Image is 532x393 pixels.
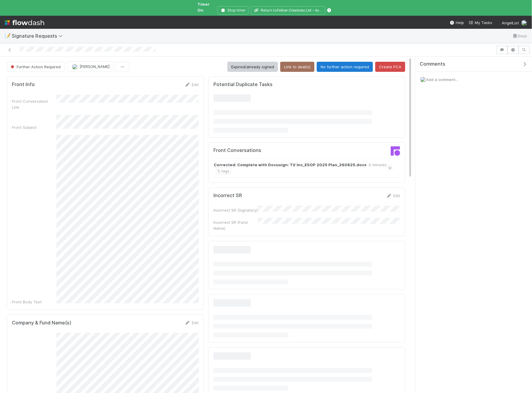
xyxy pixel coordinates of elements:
[213,148,303,153] h5: Front Conversations
[12,33,66,39] span: Signature Requests
[12,124,56,130] div: Front Subject
[251,6,325,15] button: Return toFellow Creatures Ltd - Asset Sale (36202)
[67,61,113,72] button: [PERSON_NAME]
[12,299,56,305] div: Front Body Text
[197,1,215,13] span: Timer On
[317,62,373,72] button: No further action required
[280,62,314,72] button: Link to deal(s)
[197,2,210,12] span: Timer On
[213,82,273,88] h5: Potential Duplicate Tasks
[426,77,458,82] span: Add a comment...
[521,20,527,26] img: avatar_12dd09bb-393f-4edb-90ff-b12147216d3f.png
[12,98,56,110] div: Front Conversation Link
[277,8,346,12] i: Fellow Creatures Ltd - Asset Sale (36202)
[9,64,61,69] span: Further Action Required
[386,193,400,198] a: Edit
[227,62,278,72] button: Expired/already signed
[391,146,400,156] img: front-logo-b4b721b83371efbadf0a.svg
[80,64,110,69] span: [PERSON_NAME]
[12,320,71,326] h5: Company & Fund Name(s)
[185,82,199,87] a: Edit
[218,6,248,15] button: Stop timer
[450,20,464,26] div: Help
[72,64,78,70] img: avatar_12dd09bb-393f-4edb-90ff-b12147216d3f.png
[213,219,258,231] div: Incorrect SR (Fund Name)
[185,320,199,325] a: Edit
[213,207,258,213] div: Incorrect SR (Signatory)
[214,162,366,168] strong: Corrected: Complete with Docusign: TV Inc_ESOP 2025 Plan_260825.docx
[369,162,387,168] div: 6 minutes
[216,168,231,174] div: 5 tags
[5,33,11,38] span: 📝
[375,62,405,72] button: Create PCA
[7,62,64,72] button: Further Action Required
[5,18,44,28] img: logo-inverted-e16ddd16eac7371096b0.svg
[512,32,527,39] a: Docs
[420,77,426,83] img: avatar_12dd09bb-393f-4edb-90ff-b12147216d3f.png
[502,20,519,25] span: AngelList
[420,61,445,67] span: Comments
[12,82,35,88] h5: Front Info
[213,193,242,199] h5: Incorrect SR
[469,20,492,26] a: My Tasks
[469,20,492,25] span: My Tasks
